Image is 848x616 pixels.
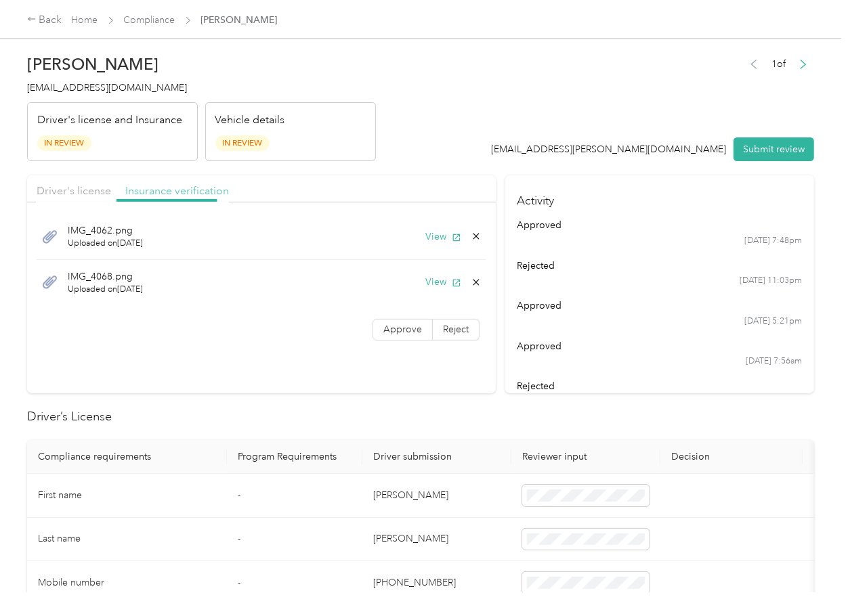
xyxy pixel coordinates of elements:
time: [DATE] 11:03pm [740,275,802,287]
time: [DATE] 7:56am [746,355,802,368]
a: Home [72,14,98,26]
td: - [227,561,362,605]
div: approved [517,299,802,313]
div: approved [517,339,802,353]
span: [PERSON_NAME] [201,13,278,27]
th: Reviewer input [511,440,660,474]
div: rejected [517,379,802,393]
span: Reject [443,324,469,335]
div: approved [517,218,802,232]
td: Last name [27,518,227,562]
td: - [227,474,362,518]
th: Compliance requirements [27,440,227,474]
th: Decision [660,440,803,474]
td: [PHONE_NUMBER] [362,561,511,605]
time: [DATE] 7:48pm [744,235,802,247]
span: IMG_4068.png [68,269,143,284]
th: Program Requirements [227,440,362,474]
time: [DATE] 5:21pm [744,315,802,328]
span: Insurance verification [125,184,229,197]
span: IMG_4062.png [68,223,143,238]
span: [EMAIL_ADDRESS][DOMAIN_NAME] [27,82,187,93]
a: Compliance [124,14,175,26]
h2: [PERSON_NAME] [27,55,376,74]
span: Last name [38,533,81,544]
button: Submit review [734,137,814,161]
td: [PERSON_NAME] [362,518,511,562]
span: Approve [383,324,422,335]
p: Vehicle details [215,112,285,129]
td: [PERSON_NAME] [362,474,511,518]
span: First name [38,489,82,501]
h2: Driver’s License [27,408,814,426]
button: View [426,229,461,244]
span: In Review [37,135,91,151]
td: - [227,518,362,562]
td: Mobile number [27,561,227,605]
h4: Activity [505,175,814,218]
td: First name [27,474,227,518]
span: Driver's license [37,184,111,197]
span: Mobile number [38,577,104,588]
th: Driver submission [362,440,511,474]
span: Uploaded on [DATE] [68,238,143,250]
div: [EMAIL_ADDRESS][PERSON_NAME][DOMAIN_NAME] [492,142,727,156]
p: Driver's license and Insurance [37,112,182,129]
iframe: Everlance-gr Chat Button Frame [772,540,848,616]
span: Uploaded on [DATE] [68,284,143,296]
button: View [426,275,461,289]
span: In Review [215,135,270,151]
span: 1 of [771,57,786,71]
div: Back [27,12,62,28]
div: rejected [517,259,802,273]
